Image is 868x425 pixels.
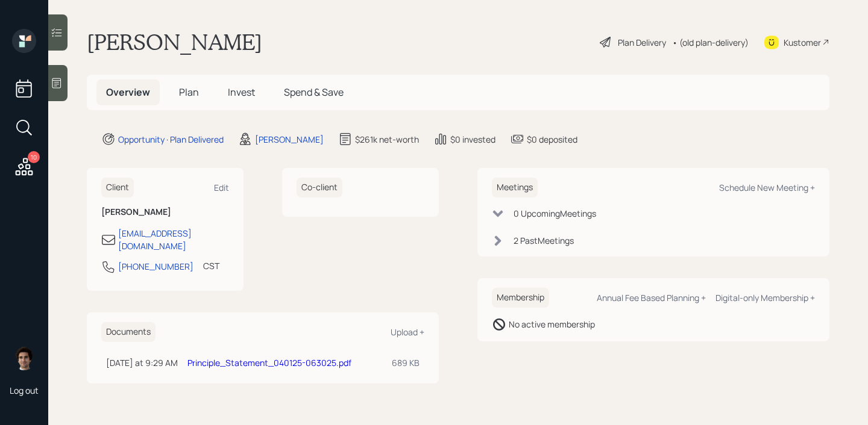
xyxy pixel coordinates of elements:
div: $261k net-worth [355,133,419,146]
div: • (old plan-delivery) [672,36,749,49]
div: Kustomer [784,36,821,49]
div: 0 Upcoming Meeting s [514,207,596,220]
div: $0 deposited [527,133,577,146]
h6: Documents [101,322,156,342]
span: Plan [179,85,199,99]
span: Overview [106,85,150,99]
h6: Co-client [297,178,342,197]
div: Annual Fee Based Planning + [597,292,706,303]
h1: [PERSON_NAME] [87,29,262,55]
div: Plan Delivery [618,36,666,49]
div: [PHONE_NUMBER] [118,260,193,273]
h6: [PERSON_NAME] [101,207,229,217]
h6: Client [101,178,134,197]
div: Digital-only Membership + [715,292,815,303]
div: Upload + [391,326,424,338]
a: Principle_Statement_040125-063025.pdf [187,357,351,368]
img: harrison-schaefer-headshot-2.png [12,346,36,370]
div: Schedule New Meeting + [719,182,815,193]
div: 2 Past Meeting s [514,234,574,247]
div: [PERSON_NAME] [255,133,324,146]
h6: Meetings [492,178,538,197]
div: $0 invested [450,133,495,146]
h6: Membership [492,288,549,308]
div: 689 KB [392,356,420,369]
div: Edit [214,182,229,193]
div: CST [203,259,219,272]
span: Spend & Save [284,85,344,99]
span: Invest [228,85,255,99]
div: 10 [28,151,40,163]
div: Opportunity · Plan Delivered [118,133,224,146]
div: [DATE] at 9:29 AM [106,356,178,369]
div: Log out [10,385,39,396]
div: No active membership [509,318,595,330]
div: [EMAIL_ADDRESS][DOMAIN_NAME] [118,227,229,252]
